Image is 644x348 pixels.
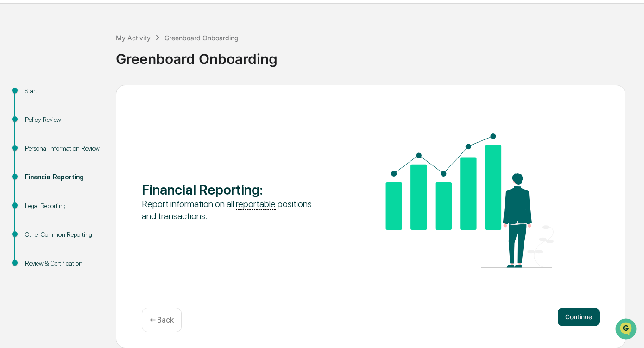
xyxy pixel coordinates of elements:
div: Greenboard Onboarding [116,43,639,67]
div: Policy Review [25,115,101,125]
div: Personal Information Review [25,144,101,153]
img: Financial Reporting [371,133,554,268]
a: 🗄️Attestations [63,113,119,130]
button: Continue [558,308,600,326]
div: My Activity [116,34,151,42]
a: Powered byPylon [65,157,112,164]
div: Other Common Reporting [25,230,101,240]
input: Clear [24,42,153,52]
div: Report information on all positions and transactions. [142,198,325,222]
img: 1746055101610-c473b297-6a78-478c-a979-82029cc54cd1 [9,71,26,88]
div: Start [25,86,101,96]
div: Review & Certification [25,259,101,268]
div: Legal Reporting [25,201,101,211]
div: Financial Reporting [25,172,101,182]
div: 🗄️ [67,118,75,125]
span: Pylon [92,157,112,164]
a: 🖐️Preclearance [6,113,63,130]
u: reportable [236,198,276,210]
div: We're available if you need us! [32,80,117,88]
iframe: Open customer support [614,317,639,342]
div: Greenboard Onboarding [164,34,239,42]
div: Financial Reporting : [142,181,325,198]
a: 🔎Data Lookup [6,131,62,147]
button: Start new chat [158,74,169,85]
span: Attestations [76,117,115,126]
p: How can we help? [9,19,169,34]
span: Data Lookup [19,134,58,144]
div: Start new chat [32,71,152,80]
span: Preclearance [19,117,60,126]
div: 🔎 [9,135,17,143]
div: 🖐️ [9,118,17,125]
p: ← Back [150,316,174,324]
